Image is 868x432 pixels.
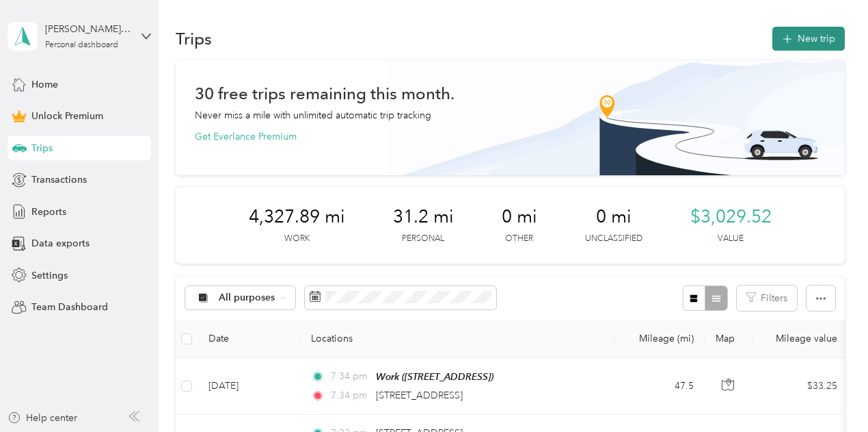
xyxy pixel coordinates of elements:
[31,141,53,155] span: Trips
[45,41,118,49] div: Personal dashboard
[31,268,68,283] span: Settings
[219,293,275,303] span: All purposes
[195,108,431,123] p: Never miss a mile with unlimited automatic trip tracking
[31,173,87,187] span: Transactions
[195,86,455,101] h1: 30 free trips remaining this month.
[690,206,772,228] span: $3,029.52
[388,60,845,175] img: Banner
[752,320,848,358] th: Mileage value
[31,109,103,123] span: Unlock Premium
[31,77,58,92] span: Home
[502,206,537,228] span: 0 mi
[772,27,845,51] button: New trip
[300,320,614,358] th: Locations
[718,233,744,245] p: Value
[331,388,370,403] span: 7:34 pm
[45,22,131,36] div: [PERSON_NAME][EMAIL_ADDRESS][DOMAIN_NAME]
[31,205,66,219] span: Reports
[198,358,300,415] td: [DATE]
[585,233,642,245] p: Unclassified
[393,206,454,228] span: 31.2 mi
[752,358,848,415] td: $33.25
[505,233,533,245] p: Other
[198,320,300,358] th: Date
[614,358,705,415] td: 47.5
[376,371,493,382] span: Work ([STREET_ADDRESS])
[176,31,212,46] h1: Trips
[614,320,705,358] th: Mileage (mi)
[284,233,310,245] p: Work
[195,129,297,144] button: Get Everlance Premium
[402,233,444,245] p: Personal
[31,300,108,314] span: Team Dashboard
[331,369,370,384] span: 7:34 pm
[376,390,463,401] span: [STREET_ADDRESS]
[596,206,632,228] span: 0 mi
[8,411,77,425] button: Help center
[249,206,345,228] span: 4,327.89 mi
[705,320,752,358] th: Map
[31,236,90,251] span: Data exports
[791,355,868,432] iframe: Everlance-gr Chat Button Frame
[737,285,797,311] button: Filters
